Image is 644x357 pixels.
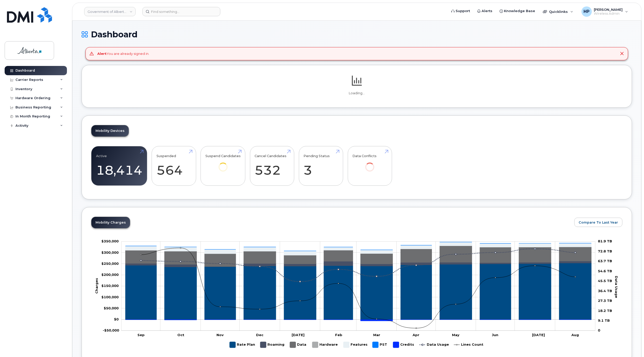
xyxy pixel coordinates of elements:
[598,328,600,332] tspan: 0
[101,284,119,288] tspan: $150,000
[103,328,119,332] g: $0
[216,333,224,337] tspan: Nov
[101,239,119,243] g: $0
[230,340,483,350] g: Legend
[125,242,591,255] g: Features
[104,306,119,310] tspan: $50,000
[101,250,119,254] g: $0
[125,246,591,267] g: Data
[101,239,119,243] tspan: $350,000
[82,30,632,39] h1: Dashboard
[177,333,184,337] tspan: Oct
[103,328,119,332] tspan: -$50,000
[372,340,388,350] g: PST
[101,295,119,299] g: $0
[598,299,612,303] tspan: 27.3 TB
[125,261,591,267] g: Roaming
[574,218,622,227] button: Compare To Last Year
[598,289,612,293] tspan: 36.4 TB
[101,284,119,288] g: $0
[373,333,380,337] tspan: Mar
[579,220,618,225] span: Compare To Last Year
[598,279,612,283] tspan: 45.5 TB
[598,249,612,253] tspan: 72.8 TB
[598,259,612,263] tspan: 63.7 TB
[255,149,289,183] a: Cancel Candidates 532
[256,333,264,337] tspan: Dec
[94,278,99,293] tspan: Charges
[260,340,285,350] g: Roaming
[91,217,130,228] a: Mobility Charges
[292,333,304,337] tspan: [DATE]
[598,318,610,322] tspan: 9.1 TB
[598,269,612,273] tspan: 54.6 TB
[114,317,119,321] tspan: $0
[125,263,591,319] g: Rate Plan
[101,273,119,277] g: $0
[352,149,387,178] a: Data Conflicts
[420,340,449,350] g: Data Usage
[101,250,119,254] tspan: $300,000
[393,340,414,350] g: Credits
[598,239,612,243] tspan: 81.9 TB
[312,340,338,350] g: Hardware
[96,149,142,183] a: Active 18,414
[101,295,119,299] tspan: $100,000
[156,149,191,183] a: Suspended 564
[343,340,368,350] g: Features
[101,273,119,277] tspan: $200,000
[205,149,241,178] a: Suspend Candidates
[412,333,419,337] tspan: Apr
[571,333,579,337] tspan: Aug
[454,340,483,350] g: Lines Count
[303,149,338,183] a: Pending Status 3
[97,51,149,56] div: You are already signed in.
[101,261,119,266] g: $0
[137,333,145,337] tspan: Sep
[230,340,255,350] g: Rate Plan
[91,125,129,137] a: Mobility Devices
[91,91,622,96] p: Loading...
[492,333,498,337] tspan: Jun
[614,276,619,298] tspan: Data Usage
[101,261,119,266] tspan: $250,000
[452,333,459,337] tspan: May
[335,333,342,337] tspan: Feb
[97,52,107,56] strong: Alert
[598,308,612,312] tspan: 18.2 TB
[290,340,307,350] g: Data
[532,333,545,337] tspan: [DATE]
[104,306,119,310] g: $0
